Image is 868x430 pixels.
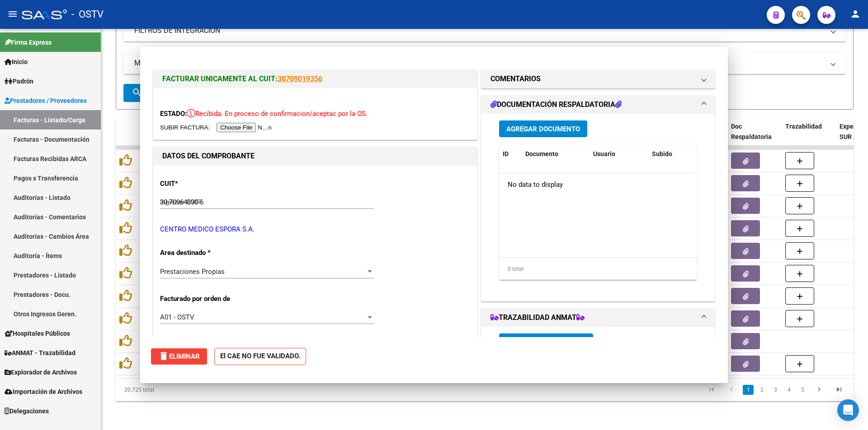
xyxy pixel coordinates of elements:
[703,385,720,395] a: go to first page
[830,385,848,395] a: go to last page
[499,120,587,137] button: Agregar Documento
[160,294,253,304] p: Facturado por orden de
[160,179,253,189] p: CUIT
[187,110,368,118] span: Recibida. En proceso de confirmacion/aceptac por la OS.
[5,348,75,358] span: ANMAT - Trazabilidad
[499,333,593,350] button: Agregar Trazabilidad
[522,144,590,164] datatable-header-cell: Documento
[278,74,322,83] a: 30709019356
[160,110,187,118] span: ESTADO:
[693,144,739,164] datatable-header-cell: Acción
[5,367,77,377] span: Explorador de Archivos
[158,352,200,361] span: Eliminar
[162,152,255,160] strong: DATOS DEL COMPROBANTE
[797,385,808,395] a: 5
[727,117,782,157] datatable-header-cell: Doc Respaldatoria
[850,9,861,19] mat-icon: person
[770,385,781,395] a: 3
[756,385,767,395] a: 2
[785,123,822,130] span: Trazabilidad
[160,268,225,276] span: Prestaciones Propias
[652,150,672,157] span: Subido
[783,385,794,395] a: 4
[481,309,715,327] mat-expansion-panel-header: TRAZABILIDAD ANMAT
[499,173,694,196] div: No data to display
[481,114,715,301] div: DOCUMENTACIÓN RESPALDATORIA
[132,87,142,98] mat-icon: search
[134,26,824,36] mat-panel-title: FILTROS DE INTEGRACION
[481,96,715,114] mat-expansion-panel-header: DOCUMENTACIÓN RESPALDATORIA
[499,144,522,164] datatable-header-cell: ID
[481,70,715,88] mat-expansion-panel-header: COMENTARIOS
[590,144,648,164] datatable-header-cell: Usuario
[71,5,104,24] span: - OSTV
[837,399,859,421] div: Open Intercom Messenger
[593,150,615,157] span: Usuario
[5,96,87,106] span: Prestadores / Proveedores
[723,385,740,395] a: go to previous page
[506,125,580,133] span: Agregar Documento
[214,348,306,365] strong: El CAE NO FUE VALIDADO.
[491,99,622,110] h1: DOCUMENTACIÓN RESPALDATORIA
[5,387,82,397] span: Importación de Archivos
[525,150,558,157] span: Documento
[769,382,782,398] li: page 3
[491,312,585,323] h1: TRAZABILIDAD ANMAT
[132,89,221,97] span: Buscar Comprobante
[782,382,796,398] li: page 4
[116,379,262,401] div: 20.725 total
[503,150,509,157] span: ID
[755,382,769,398] li: page 2
[5,406,49,416] span: Delegaciones
[7,9,18,19] mat-icon: menu
[499,258,697,280] div: 0 total
[5,328,70,338] span: Hospitales Públicos
[5,76,33,86] span: Padrón
[743,385,754,395] a: 1
[158,351,169,361] mat-icon: delete
[491,74,541,84] h1: COMENTARIOS
[796,382,809,398] li: page 5
[5,37,52,47] span: Firma Express
[741,382,755,398] li: page 1
[151,348,207,365] button: Eliminar
[134,58,824,68] mat-panel-title: MAS FILTROS
[160,248,253,258] p: Area destinado *
[648,144,693,164] datatable-header-cell: Subido
[160,224,470,235] p: CENTRO MEDICO ESPORA S.A.
[782,117,836,157] datatable-header-cell: Trazabilidad
[811,385,828,395] a: go to next page
[731,123,772,140] span: Doc Respaldatoria
[5,57,28,67] span: Inicio
[160,313,194,321] span: A01 - OSTV
[162,74,278,83] span: FACTURAR UNICAMENTE AL CUIT:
